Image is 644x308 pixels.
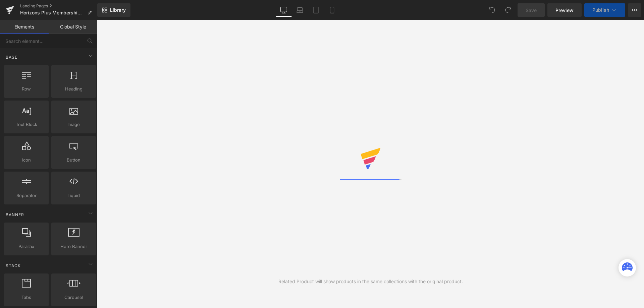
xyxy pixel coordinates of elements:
span: Carousel [53,294,94,301]
span: Separator [6,192,47,199]
a: Landing Pages [20,3,97,9]
span: Horizons Plus Membership Promotion - [DATE] [20,10,85,15]
button: More [628,3,641,17]
span: Row [6,85,47,93]
a: Mobile [324,3,340,17]
a: Tablet [308,3,324,17]
span: Tabs [6,294,47,301]
button: Undo [485,3,499,17]
a: New Library [97,3,130,17]
span: Preview [555,7,574,14]
span: Hero Banner [53,243,94,250]
span: Save [526,7,537,14]
a: Desktop [276,3,292,17]
span: Library [110,7,126,13]
span: Heading [53,85,94,93]
span: Parallax [6,243,47,250]
span: Banner [5,211,25,218]
span: Stack [5,262,21,269]
span: Icon [6,157,47,164]
button: Publish [584,3,625,17]
span: Publish [592,7,609,13]
button: Redo [501,3,515,17]
span: Liquid [53,192,94,199]
a: Global Style [49,20,97,34]
div: Related Product will show products in the same collections with the original product. [278,278,463,285]
span: Base [5,54,18,60]
span: Button [53,157,94,164]
span: Text Block [6,121,47,128]
span: Image [53,121,94,128]
a: Laptop [292,3,308,17]
a: Preview [547,3,582,17]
